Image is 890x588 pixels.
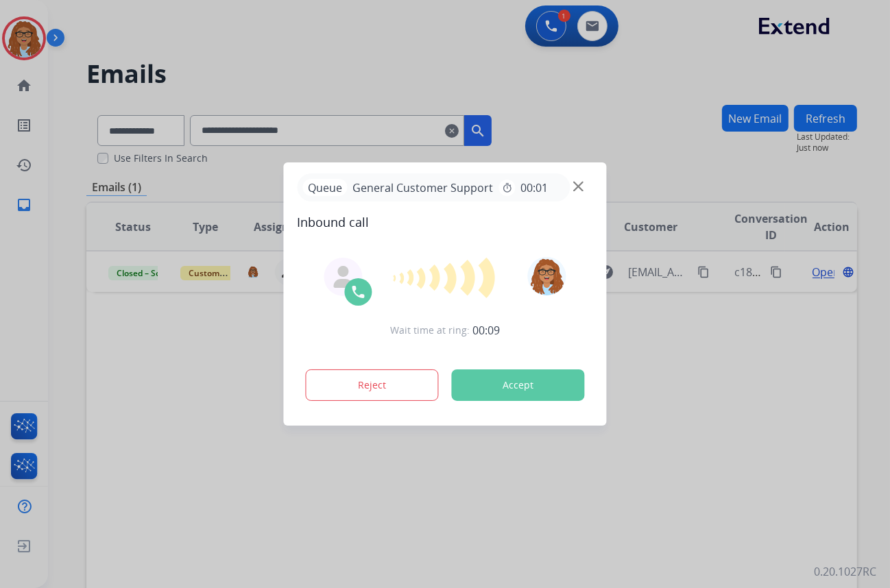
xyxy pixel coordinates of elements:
span: Wait time at ring: [390,323,470,337]
p: Queue [303,179,348,196]
p: 0.20.1027RC [814,563,876,580]
img: call-icon [350,284,367,300]
img: avatar [527,257,566,295]
span: General Customer Support [348,180,499,196]
button: Accept [452,369,585,401]
span: 00:01 [521,180,549,196]
img: close-button [573,182,584,192]
img: agent-avatar [333,266,354,288]
mat-icon: timer [502,182,513,193]
span: Inbound call [298,212,593,232]
span: 00:09 [472,322,500,339]
button: Reject [306,369,439,401]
